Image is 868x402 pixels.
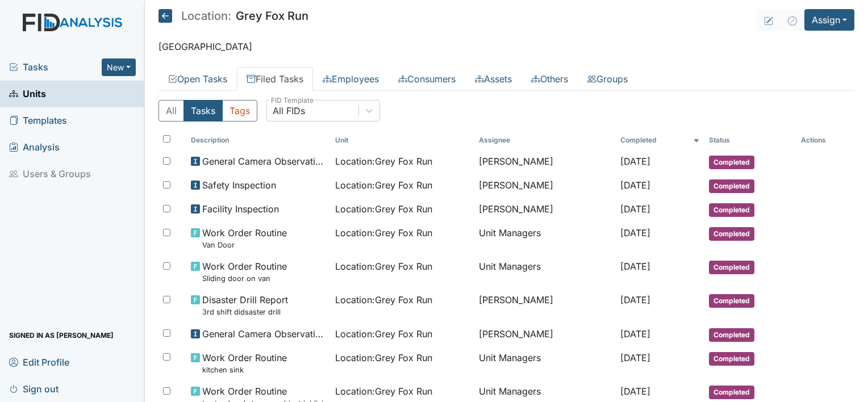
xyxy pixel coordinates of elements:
[202,351,287,375] span: Work Order Routine kitchen sink
[620,352,650,363] span: [DATE]
[474,288,616,322] td: [PERSON_NAME]
[181,10,231,22] span: Location:
[474,255,616,288] td: Unit Managers
[620,294,650,305] span: [DATE]
[620,328,650,340] span: [DATE]
[202,293,288,317] span: Disaster Drill Report 3rd shift didsaster drill
[158,67,237,91] a: Open Tasks
[202,240,287,250] small: Van Door
[335,226,432,240] span: Location : Grey Fox Run
[620,227,650,238] span: [DATE]
[474,174,616,198] td: [PERSON_NAME]
[796,131,853,150] th: Actions
[474,221,616,255] td: Unit Managers
[521,67,578,91] a: Others
[9,326,114,344] span: Signed in as [PERSON_NAME]
[202,327,326,341] span: General Camera Observation
[804,9,854,31] button: Assign
[474,131,616,150] th: Assignee
[616,131,704,150] th: Toggle SortBy
[474,198,616,221] td: [PERSON_NAME]
[335,178,432,192] span: Location : Grey Fox Run
[709,179,754,193] span: Completed
[158,100,184,122] button: All
[9,353,69,371] span: Edit Profile
[709,261,754,274] span: Completed
[202,154,326,168] span: General Camera Observation
[9,85,46,103] span: Units
[158,40,854,53] p: [GEOGRAPHIC_DATA]
[335,327,432,341] span: Location : Grey Fox Run
[704,131,796,150] th: Toggle SortBy
[202,226,287,250] span: Work Order Routine Van Door
[709,203,754,217] span: Completed
[335,293,432,307] span: Location : Grey Fox Run
[331,131,475,150] th: Toggle SortBy
[335,259,432,273] span: Location : Grey Fox Run
[163,135,170,143] input: Toggle All Rows Selected
[335,351,432,365] span: Location : Grey Fox Run
[202,259,287,284] span: Work Order Routine Sliding door on van
[9,380,59,397] span: Sign out
[474,323,616,346] td: [PERSON_NAME]
[9,139,60,156] span: Analysis
[578,67,637,91] a: Groups
[335,154,432,168] span: Location : Grey Fox Run
[335,202,432,216] span: Location : Grey Fox Run
[313,67,389,91] a: Employees
[709,328,754,342] span: Completed
[709,386,754,399] span: Completed
[237,67,313,91] a: Filed Tasks
[620,179,650,191] span: [DATE]
[465,67,521,91] a: Assets
[474,346,616,380] td: Unit Managers
[9,60,102,74] a: Tasks
[202,178,276,192] span: Safety Inspection
[620,261,650,272] span: [DATE]
[709,294,754,308] span: Completed
[183,100,223,122] button: Tasks
[9,112,67,129] span: Templates
[335,384,432,398] span: Location : Grey Fox Run
[222,100,257,122] button: Tags
[620,156,650,167] span: [DATE]
[620,386,650,397] span: [DATE]
[158,100,257,122] div: Type filter
[186,131,331,150] th: Toggle SortBy
[709,156,754,169] span: Completed
[620,203,650,215] span: [DATE]
[102,58,136,76] button: New
[474,150,616,174] td: [PERSON_NAME]
[709,352,754,366] span: Completed
[158,9,308,23] h5: Grey Fox Run
[202,273,287,284] small: Sliding door on van
[202,307,288,317] small: 3rd shift didsaster drill
[202,202,279,216] span: Facility Inspection
[202,365,287,375] small: kitchen sink
[709,227,754,241] span: Completed
[389,67,465,91] a: Consumers
[273,104,305,118] div: All FIDs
